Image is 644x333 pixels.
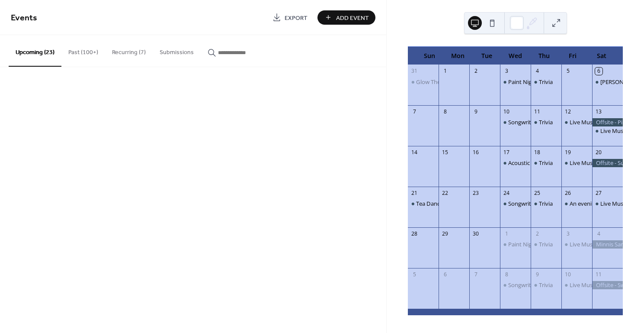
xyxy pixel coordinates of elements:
div: 14 [411,149,418,156]
div: 22 [442,190,449,197]
div: 3 [503,68,510,75]
div: Live Music - Preston & Curry [561,240,592,248]
div: 19 [564,149,572,156]
div: Acoustic Open Mic Night [508,159,571,167]
div: Glow Theme Tea Dance [416,78,477,86]
div: Trivia [539,118,553,126]
div: 6 [595,68,602,75]
div: Minnis Sanctuary adoption event [592,240,623,248]
div: 8 [503,271,510,278]
div: Paint Night with Artist Nicole [500,240,531,248]
div: Songwriters' Open Mic [508,200,566,207]
div: 23 [472,190,480,197]
div: Trivia [531,281,561,289]
div: 5 [564,68,572,75]
div: Thu [530,47,558,65]
div: Trivia [531,240,561,248]
div: Trivia [531,118,561,126]
div: 2 [472,68,480,75]
div: 1 [503,230,510,238]
button: Recurring (7) [105,35,153,66]
div: Paint Night with Artist [PERSON_NAME] [508,78,610,86]
div: Tea Dance [416,200,443,207]
div: Trivia [531,159,561,167]
div: Mon [444,47,472,65]
div: Live Music - Brian Patricks [561,118,592,126]
div: 20 [595,149,602,156]
div: Live Music - Val Bennett [561,159,592,167]
div: 11 [595,271,602,278]
div: 10 [503,108,510,116]
div: 15 [442,149,449,156]
div: 6 [442,271,449,278]
div: Trivia [539,159,553,167]
div: Offsite - Sunday River Brewfest [592,159,623,167]
div: Offsite - Pints on the Pier [592,118,623,126]
div: Sun [415,47,443,65]
div: 28 [411,230,418,238]
div: Trivia [539,78,553,86]
span: Add Event [336,13,369,23]
div: 30 [472,230,480,238]
button: Upcoming (23) [9,35,61,67]
div: Trivia [531,78,561,86]
div: Songwriters' Open Mic [500,200,531,207]
div: 9 [534,271,541,278]
div: 9 [472,108,480,116]
div: 10 [564,271,572,278]
div: 2 [534,230,541,238]
div: Glow Theme Tea Dance [408,78,439,86]
div: Sat [587,47,616,65]
div: 4 [595,230,602,238]
div: 24 [503,190,510,197]
div: 25 [534,190,541,197]
div: 4 [534,68,541,75]
div: 17 [503,149,510,156]
div: 29 [442,230,449,238]
button: Submissions [153,35,201,66]
div: Wed [501,47,530,65]
div: Songwriters' Open Mic Night [508,118,582,126]
div: 7 [472,271,480,278]
button: Add Event [317,10,375,25]
div: 26 [564,190,572,197]
div: Jimmy Buffett Tribute [592,78,623,86]
div: Acoustic Open Mic Night [500,159,531,167]
div: 1 [442,68,449,75]
div: 18 [534,149,541,156]
div: Trivia [539,240,553,248]
div: 11 [534,108,541,116]
div: 8 [442,108,449,116]
span: Export [285,13,308,23]
div: 16 [472,149,480,156]
div: 3 [564,230,572,238]
div: 12 [564,108,572,116]
div: 21 [411,190,418,197]
div: 31 [411,68,418,75]
div: Paint Night with Artist Nicole [500,78,531,86]
span: Events [11,10,37,26]
div: 27 [595,190,602,197]
div: Paint Night with Artist [PERSON_NAME] [508,240,610,248]
div: Live Music - The Court Jesters [592,200,623,207]
div: 13 [595,108,602,116]
div: Trivia [539,200,553,207]
div: 7 [411,108,418,116]
div: Live Music - Brian Patricks [561,281,592,289]
div: Trivia [539,281,553,289]
div: Tea Dance [408,200,439,207]
div: Fri [558,47,587,65]
a: Export [266,10,314,25]
div: Trivia [531,200,561,207]
div: Live Music - Larissa Smith & Jeff Chipman [592,127,623,135]
div: An evening of Troubadours [561,200,592,207]
div: Offsite - Swine & Stein Brewfest [592,281,623,289]
div: Songwriters' Open Mic Night [500,281,531,289]
div: 5 [411,271,418,278]
div: Songwriters' Open Mic Night [508,281,582,289]
button: Past (100+) [61,35,105,66]
div: Tue [472,47,501,65]
div: An evening of Troubadours [570,200,640,207]
div: Songwriters' Open Mic Night [500,118,531,126]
